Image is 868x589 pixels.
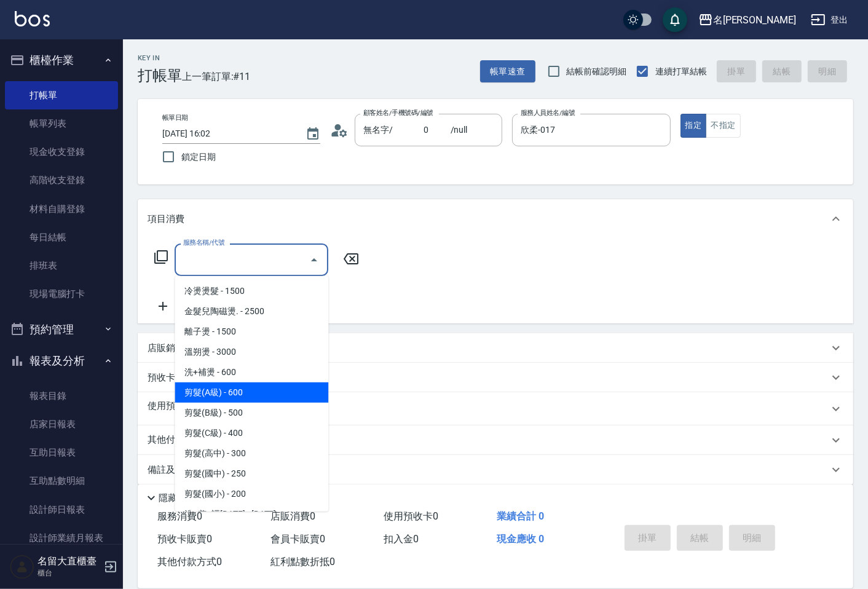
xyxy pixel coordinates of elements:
[138,333,853,363] div: 店販銷售
[384,533,419,545] span: 扣入金 0
[5,44,118,76] button: 櫃檯作業
[5,438,118,467] a: 互助日報表
[5,195,118,223] a: 材料自購登錄
[183,238,224,247] label: 服務名稱/代號
[175,362,328,382] span: 洗+補燙 - 600
[5,524,118,552] a: 設計師業績月報表
[175,484,328,504] span: 剪髮(國小) - 200
[5,223,118,251] a: 每日結帳
[138,199,853,239] div: 項目消費
[5,81,118,109] a: 打帳單
[138,54,182,62] h2: Key In
[5,410,118,438] a: 店家日報表
[5,467,118,495] a: 互助點數明細
[175,504,328,524] span: 洗+剪+護[DATE] - [DATE]
[681,114,707,138] button: 指定
[148,433,261,447] p: 其他付款方式
[5,314,118,346] button: 預約管理
[138,67,182,84] h3: 打帳單
[175,423,328,443] span: 剪髮(C級) - 400
[37,567,100,579] p: 櫃台
[37,555,100,567] h5: 名留大直櫃臺
[5,345,118,377] button: 報表及分析
[138,425,853,455] div: 其他付款方式入金可用餘額: 0
[148,464,194,476] p: 備註及來源
[157,510,202,522] span: 服務消費 0
[480,60,535,83] button: 帳單速查
[663,7,687,32] button: save
[175,342,328,362] span: 溫朔燙 - 3000
[175,281,328,301] span: 冷燙燙髮 - 1500
[162,113,188,122] label: 帳單日期
[182,69,251,84] span: 上一筆訂單:#11
[806,9,853,31] button: 登出
[304,250,324,270] button: Close
[655,65,707,78] span: 連續打單結帳
[5,166,118,194] a: 高階收支登錄
[148,342,184,355] p: 店販銷售
[175,464,328,484] span: 剪髮(國中) - 250
[175,322,328,342] span: 離子燙 - 1500
[181,151,216,164] span: 鎖定日期
[148,371,194,384] p: 預收卡販賣
[713,12,796,28] div: 名[PERSON_NAME]
[5,251,118,280] a: 排班表
[175,403,328,423] span: 剪髮(B級) - 500
[497,510,544,522] span: 業績合計 0
[706,114,740,138] button: 不指定
[5,138,118,166] a: 現金收支登錄
[298,119,328,149] button: Choose date, selected date is 2025-09-21
[157,533,212,545] span: 預收卡販賣 0
[5,280,118,308] a: 現場電腦打卡
[159,492,214,505] p: 隱藏業績明細
[157,556,222,567] span: 其他付款方式 0
[138,392,853,425] div: 使用預收卡x11
[175,301,328,322] span: 金髮兒陶磁燙. - 2500
[175,443,328,464] span: 剪髮(高中) - 300
[270,510,315,522] span: 店販消費 0
[148,400,194,418] p: 使用預收卡
[363,108,433,117] label: 顧客姓名/手機號碼/編號
[270,556,335,567] span: 紅利點數折抵 0
[148,213,184,226] p: 項目消費
[138,363,853,392] div: 預收卡販賣
[175,382,328,403] span: 剪髮(A級) - 600
[10,555,34,579] img: Person
[497,533,544,545] span: 現金應收 0
[521,108,575,117] label: 服務人員姓名/編號
[162,124,293,144] input: YYYY/MM/DD hh:mm
[270,533,325,545] span: 會員卡販賣 0
[567,65,627,78] span: 結帳前確認明細
[693,7,801,33] button: 名[PERSON_NAME]
[384,510,438,522] span: 使用預收卡 0
[15,11,50,26] img: Logo
[5,109,118,138] a: 帳單列表
[5,382,118,410] a: 報表目錄
[5,496,118,524] a: 設計師日報表
[138,455,853,484] div: 備註及來源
